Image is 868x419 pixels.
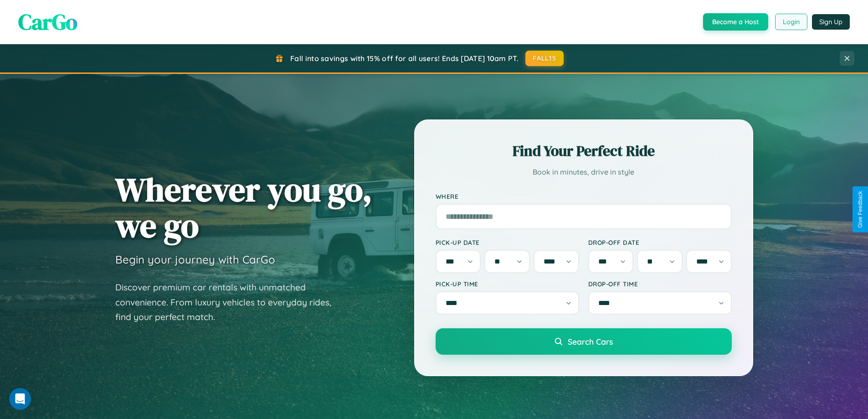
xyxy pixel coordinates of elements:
label: Pick-up Time [436,280,579,288]
label: Where [436,192,732,200]
label: Drop-off Time [588,280,732,288]
label: Drop-off Date [588,238,732,246]
button: Login [775,14,807,30]
h1: Wherever you go, we go [115,171,372,243]
button: Search Cars [436,328,732,355]
button: FALL15 [525,51,564,66]
label: Pick-up Date [436,238,579,246]
button: Become a Host [703,13,768,31]
h3: Begin your journey with CarGo [115,253,275,266]
span: Search Cars [568,336,613,347]
span: Fall into savings with 15% off for all users! Ends [DATE] 10am PT. [290,54,519,63]
button: Sign Up [812,14,850,30]
div: Give Feedback [857,191,863,228]
span: CarGo [18,7,77,37]
h2: Find Your Perfect Ride [436,141,732,161]
p: Discover premium car rentals with unmatched convenience. From luxury vehicles to everyday rides, ... [115,280,343,325]
p: Book in minutes, drive in style [436,166,732,179]
iframe: Intercom live chat [9,388,31,410]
